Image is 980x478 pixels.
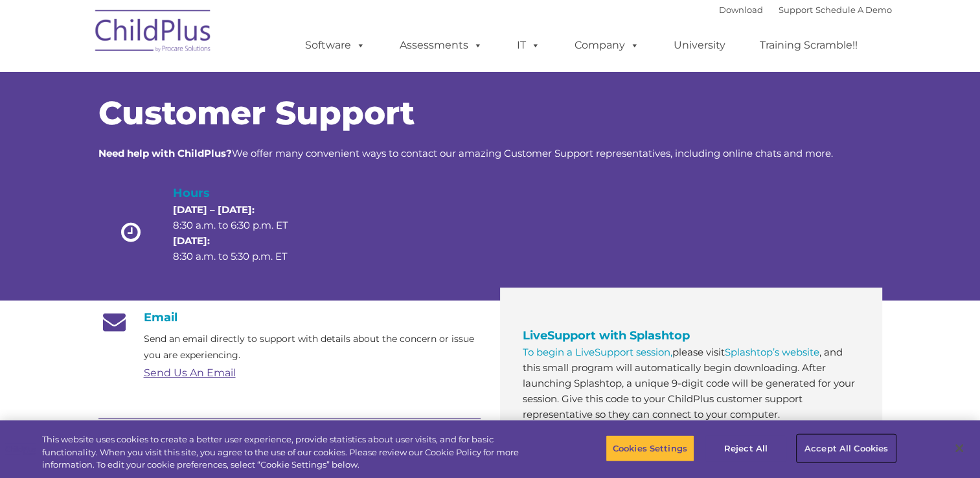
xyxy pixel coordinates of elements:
a: Training Scramble!! [747,32,871,58]
img: ChildPlus by Procare Solutions [89,1,218,65]
div: This website uses cookies to create a better user experience, provide statistics about user visit... [42,433,539,472]
a: To begin a LiveSupport session, [523,346,672,358]
a: University [661,32,738,58]
span: We offer many convenient ways to contact our amazing Customer Support representatives, including ... [98,147,833,159]
h4: Hours [173,184,310,202]
span: LiveSupport with Splashtop [523,328,690,343]
a: IT [504,32,553,58]
button: Cookies Settings [606,435,694,462]
p: please visit , and this small program will automatically begin downloading. After launching Splas... [523,345,860,422]
a: Send Us An Email [144,367,236,379]
h4: Email [98,310,481,324]
a: Splashtop’s website [725,346,819,358]
strong: [DATE] – [DATE]: [173,203,255,216]
a: Assessments [387,32,496,58]
button: Accept All Cookies [797,435,895,462]
a: Support [779,5,813,15]
span: Customer Support [98,93,415,133]
a: Schedule A Demo [815,5,892,15]
p: Send an email directly to support with details about the concern or issue you are experiencing. [144,331,481,363]
button: Reject All [705,435,786,462]
font: | [719,5,892,15]
strong: Need help with ChildPlus? [98,147,232,159]
a: Software [292,32,378,58]
a: Download [719,5,763,15]
strong: [DATE]: [173,234,210,247]
button: Close [945,434,974,462]
a: Company [562,32,652,58]
p: 8:30 a.m. to 6:30 p.m. ET 8:30 a.m. to 5:30 p.m. ET [173,202,310,264]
